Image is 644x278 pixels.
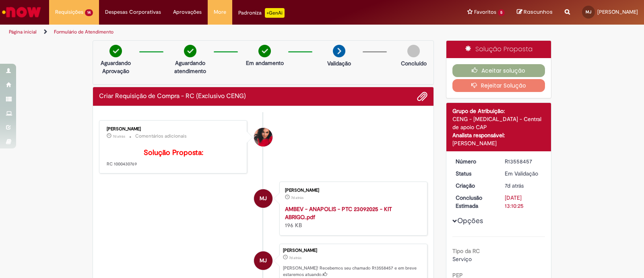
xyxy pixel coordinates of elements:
a: Rascunhos [517,8,553,16]
span: 7d atrás [291,195,303,200]
ul: Trilhas de página [6,25,423,40]
div: Padroniza [238,8,285,18]
div: 196 KB [285,205,419,229]
button: Rejeitar Solução [452,79,545,92]
span: Serviço [452,255,472,263]
span: 14 [85,9,93,16]
time: 23/09/2025 14:34:58 [113,134,125,139]
span: [PERSON_NAME] [597,8,638,15]
div: [PERSON_NAME] [452,139,545,147]
img: check-circle-green.png [184,45,196,57]
div: Em Validação [505,169,542,178]
img: arrow-next.png [333,45,345,57]
p: Concluído [401,59,427,67]
div: [PERSON_NAME] [285,188,419,193]
div: 23/09/2025 11:10:22 [505,182,542,190]
dt: Status [450,169,499,178]
span: 7d atrás [113,134,125,139]
div: Marcos Junior [254,189,272,208]
p: +GenAi [265,8,285,18]
small: Comentários adicionais [135,133,187,140]
a: Página inicial [9,29,37,35]
div: [DATE] 13:10:25 [505,194,542,210]
dt: Número [450,157,499,165]
img: check-circle-green.png [258,45,271,57]
div: Analista responsável: [452,131,545,139]
p: Em andamento [246,59,284,67]
div: R13558457 [505,157,542,165]
p: Aguardando atendimento [171,59,210,75]
span: Rascunhos [524,8,553,16]
dt: Conclusão Estimada [450,194,499,210]
p: Aguardando Aprovação [96,59,135,75]
div: [PERSON_NAME] [107,127,241,132]
img: check-circle-green.png [109,45,122,57]
button: Aceitar solução [452,64,545,77]
span: Despesas Corporativas [105,8,161,16]
div: CENG - [MEDICAL_DATA] - Central de apoio CAP [452,115,545,131]
b: Tipo da RC [452,247,480,255]
p: RC 1000430769 [107,149,241,167]
a: Formulário de Atendimento [54,29,114,35]
time: 23/09/2025 11:10:22 [505,182,524,189]
b: Solução Proposta: [144,148,203,157]
span: Requisições [55,8,83,16]
div: Marcos Junior [254,251,272,270]
dt: Criação [450,182,499,190]
a: AMBEV - ANAPOLIS - PTC 23092025 - KIT ABRIGO..pdf [285,205,392,221]
time: 23/09/2025 11:10:22 [289,255,301,260]
span: Favoritos [474,8,496,16]
h2: Criar Requisição de Compra - RC (Exclusivo CENG) Histórico de tíquete [99,93,246,100]
div: [PERSON_NAME] [283,248,423,253]
p: Validação [327,59,351,67]
span: 7d atrás [289,255,301,260]
span: 5 [498,9,505,16]
span: MJ [260,189,267,208]
p: [PERSON_NAME]! Recebemos seu chamado R13558457 e em breve estaremos atuando. [283,265,423,278]
span: More [214,8,226,16]
div: Solução Proposta [446,41,551,58]
span: Aprovações [173,8,202,16]
div: Grupo de Atribuição: [452,107,545,115]
button: Adicionar anexos [417,91,427,102]
img: ServiceNow [1,4,42,20]
span: MJ [260,251,267,270]
div: Aline Rangel [254,128,272,146]
span: MJ [586,9,591,15]
span: 7d atrás [505,182,524,189]
img: img-circle-grey.png [407,45,420,57]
